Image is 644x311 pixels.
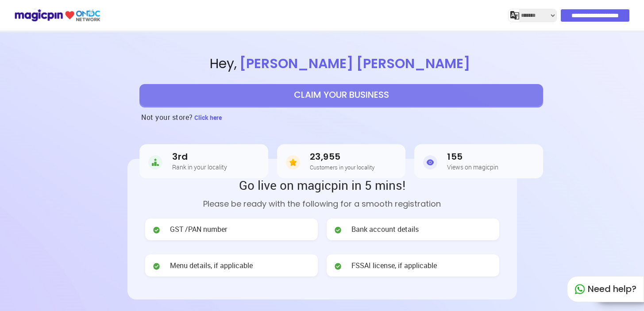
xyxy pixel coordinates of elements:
img: j2MGCQAAAABJRU5ErkJggg== [510,11,519,20]
span: Click here [194,113,222,122]
img: Views [423,154,437,171]
img: Customers [286,154,300,171]
p: Please be ready with the following for a smooth registration [145,198,499,210]
img: whatapp_green.7240e66a.svg [575,284,585,295]
img: check [152,226,161,234]
h3: 3rd [172,152,227,162]
span: Menu details, if applicable [170,261,253,271]
span: Hey , [39,54,644,73]
img: check [334,226,343,234]
span: FSSAI license, if applicable [351,261,437,271]
img: check [334,262,343,271]
h5: Rank in your locality [172,164,227,170]
button: CLAIM YOUR BUSINESS [139,84,543,106]
div: Need help? [567,276,644,302]
img: ondc-logo-new-small.8a59708e.svg [14,8,100,23]
span: Bank account details [351,224,419,234]
span: GST /PAN number [170,224,227,234]
h2: Go live on magicpin in 5 mins! [145,177,499,193]
h5: Views on magicpin [447,164,498,170]
img: check [152,262,161,271]
h3: 23,955 [310,152,374,162]
img: Rank [148,154,162,171]
h3: 155 [447,152,498,162]
h5: Customers in your locality [310,164,374,170]
span: [PERSON_NAME] [PERSON_NAME] [237,54,473,73]
h3: Not your store? [141,106,193,128]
